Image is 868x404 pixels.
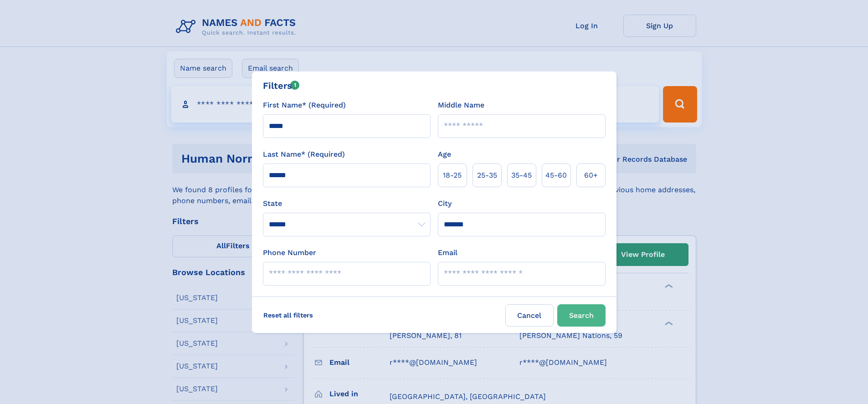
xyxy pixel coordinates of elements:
[257,304,319,326] label: Reset all filters
[263,79,300,92] div: Filters
[505,304,554,327] label: Cancel
[263,100,346,111] label: First Name* (Required)
[438,100,484,111] label: Middle Name
[263,198,431,209] label: State
[263,247,316,258] label: Phone Number
[511,170,532,181] span: 35‑45
[438,149,451,160] label: Age
[438,247,457,258] label: Email
[263,149,345,160] label: Last Name* (Required)
[443,170,462,181] span: 18‑25
[545,170,567,181] span: 45‑60
[438,198,452,209] label: City
[477,170,497,181] span: 25‑35
[584,170,598,181] span: 60+
[557,304,606,327] button: Search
